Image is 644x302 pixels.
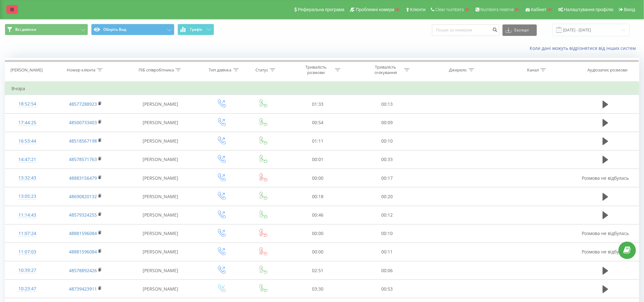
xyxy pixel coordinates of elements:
[352,169,422,187] td: 00:17
[283,261,353,280] td: 02:51
[69,212,97,218] a: 48579324255
[352,187,422,206] td: 00:20
[11,283,43,295] div: 10:23:47
[283,224,353,243] td: 00:00
[352,243,422,261] td: 00:11
[481,7,514,12] span: Numbers reserve
[352,206,422,224] td: 00:12
[527,67,539,73] div: Канал
[369,64,403,75] div: Тривалість очікування
[67,67,95,73] div: Номер клієнта
[283,169,353,187] td: 00:00
[11,227,43,240] div: 11:07:24
[122,150,200,169] td: [PERSON_NAME]
[352,224,422,243] td: 00:10
[122,132,200,150] td: [PERSON_NAME]
[531,7,547,12] span: Кабінет
[449,67,467,73] div: Джерело
[11,153,43,166] div: 14:47:21
[190,27,202,32] span: Графік
[352,150,422,169] td: 00:33
[299,64,333,75] div: Тривалість розмови
[69,193,97,199] a: 48690820132
[283,187,353,206] td: 00:18
[122,187,200,206] td: [PERSON_NAME]
[122,95,200,113] td: [PERSON_NAME]
[352,132,422,150] td: 00:10
[356,7,394,12] span: Проблемні номери
[255,67,268,73] div: Статус
[11,172,43,184] div: 13:32:43
[283,243,353,261] td: 00:00
[283,132,353,150] td: 01:11
[582,175,629,181] span: Розмова не відбулась
[122,113,200,132] td: [PERSON_NAME]
[11,246,43,258] div: 11:07:03
[283,95,353,113] td: 01:33
[69,156,97,162] a: 48578571763
[11,98,43,110] div: 18:52:54
[410,7,426,12] span: Клієнти
[69,267,97,273] a: 48578892426
[5,24,88,35] button: Всі дзвінки
[122,280,200,298] td: [PERSON_NAME]
[69,249,97,255] a: 48881596084
[178,24,214,35] button: Графік
[11,135,43,147] div: 16:53:44
[352,261,422,280] td: 00:06
[15,27,36,32] span: Всі дзвінки
[10,67,43,73] div: [PERSON_NAME]
[283,206,353,224] td: 00:46
[352,280,422,298] td: 00:53
[122,243,200,261] td: [PERSON_NAME]
[530,45,639,51] a: Коли дані можуть відрізнятися вiд інших систем
[69,286,97,292] a: 48739423911
[587,67,627,73] div: Аудіозапис розмови
[432,24,499,36] input: Пошук за номером
[69,138,97,144] a: 48518567198
[11,117,43,129] div: 17:44:25
[91,24,174,35] button: Оберіть Вид
[69,119,97,125] a: 48500733403
[139,67,174,73] div: ПІБ співробітника
[69,101,97,107] a: 48577288923
[582,249,629,255] span: Розмова не відбулась
[122,206,200,224] td: [PERSON_NAME]
[69,230,97,236] a: 48881596084
[352,95,422,113] td: 00:13
[283,280,353,298] td: 03:30
[436,7,464,12] span: Clear numbers
[11,264,43,277] div: 10:39:27
[11,209,43,221] div: 11:14:43
[283,150,353,169] td: 00:01
[209,67,232,73] div: Тип дзвінка
[352,113,422,132] td: 00:09
[564,7,613,12] span: Налаштування профілю
[69,175,97,181] a: 48883156479
[283,113,353,132] td: 00:54
[298,7,345,12] span: Реферальна програма
[122,224,200,243] td: [PERSON_NAME]
[5,82,639,95] td: Вчора
[122,169,200,187] td: [PERSON_NAME]
[11,190,43,203] div: 13:05:23
[122,261,200,280] td: [PERSON_NAME]
[582,230,629,236] span: Розмова не відбулась
[624,7,635,12] span: Вихід
[503,24,537,36] button: Експорт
